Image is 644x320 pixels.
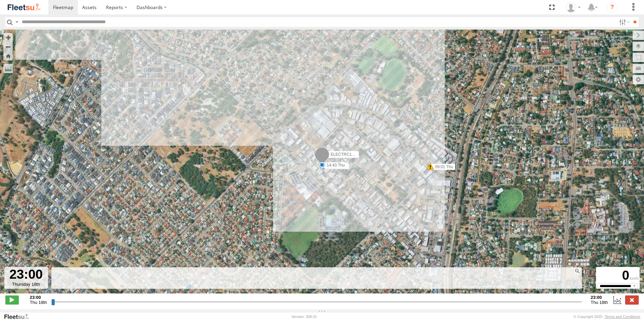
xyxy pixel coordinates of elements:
[633,75,644,84] label: Map Settings
[7,3,42,12] img: fleetsu-logo-horizontal.svg
[3,51,13,60] button: Zoom Home
[5,295,19,304] label: Play/Stop
[324,163,349,169] label: 08:59 Thu
[625,295,639,304] label: Close
[563,2,583,12] div: Wayne Betts
[30,295,47,300] strong: 23:00
[574,315,640,319] div: © Copyright 2025 -
[30,300,47,305] span: Thu 18th Sep 2025
[591,295,608,300] strong: 23:00
[591,300,608,305] span: Thu 18th Sep 2025
[324,163,348,169] label: 09:51 Thu
[3,42,13,51] button: Zoom out
[4,313,35,320] a: Visit our Website
[597,268,639,283] div: 0
[430,164,455,170] label: 09:01 Thu
[331,152,368,157] span: ELECTRC14 - Spare
[3,33,13,42] button: Zoom in
[322,162,347,168] label: 14:43 Thu
[14,17,19,27] label: Search Query
[607,2,618,13] i: ?
[616,17,631,27] label: Search Filter Options
[605,315,640,319] a: Terms and Conditions
[3,64,13,73] label: Measure
[291,315,317,319] div: Version: 308.01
